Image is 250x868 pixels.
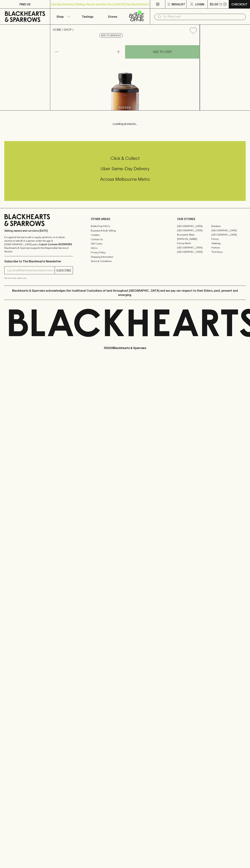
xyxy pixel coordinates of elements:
a: [GEOGRAPHIC_DATA] [177,245,211,250]
a: Thornbury [211,250,246,254]
p: Stores [108,14,117,19]
a: Geelong [211,241,246,245]
p: Checkout [231,2,247,6]
p: Shop [56,14,64,19]
button: Shop [50,9,75,24]
h5: Across Melbourne Metro [4,176,246,182]
a: Terms & Conditions [91,259,159,263]
p: ADD TO CART [153,50,172,54]
a: [PERSON_NAME] [177,237,211,241]
p: Login [195,2,204,6]
div: Call to action block [4,141,246,201]
a: Privacy Policy [91,250,159,255]
a: Business & Bulk Gifting [91,228,159,233]
button: ADD TO CART [125,45,200,59]
h5: Uber Same-Day Delivery [4,166,246,172]
a: [GEOGRAPHIC_DATA] [177,250,211,254]
a: [GEOGRAPHIC_DATA] [211,233,246,237]
a: Shipping Information [91,255,159,259]
p: $0.00 [210,2,218,6]
a: Gift Cards [91,242,159,246]
a: [GEOGRAPHIC_DATA] [177,224,211,228]
p: OTHER AREAS [91,217,159,221]
p: Blackhearts & Sparrows acknowledges the traditional Custodians of land throughout [GEOGRAPHIC_DAT... [7,288,243,297]
a: Stores [100,9,125,24]
a: Prahran [211,245,246,250]
p: FIND US [19,2,31,6]
p: Tastings [82,14,93,19]
p: It is against the law to sell or supply alcohol to, or to obtain alcohol on behalf of a person un... [4,235,73,253]
h5: Click & Collect [4,155,246,161]
a: Tastings [75,9,100,24]
p: Loading products... [4,122,246,126]
p: Sibling owned and run since [DATE] [4,229,73,233]
a: HOME [53,28,61,31]
input: Try "Pinot noir" [163,14,243,20]
a: FAQ's [91,246,159,250]
a: Bottle Drop FAQ's [91,224,159,228]
a: Contact Us [91,237,159,241]
a: SHOP [64,28,72,31]
p: 0 [224,3,226,5]
a: Fitzroy North [177,241,211,245]
p: We will never spam you [4,276,73,280]
a: [GEOGRAPHIC_DATA] [211,228,246,233]
img: 25045.png [50,37,200,110]
a: [GEOGRAPHIC_DATA] [177,228,211,233]
button: Add to wishlist [188,26,198,35]
input: e.g. jane@blackheartsandsparrows.com.au [7,268,55,273]
p: SUBSCRIBE [56,268,71,273]
a: Braddon [211,224,246,228]
a: Fitzroy [211,237,246,241]
p: OUR STORES [177,217,246,221]
p: Wishlist [172,2,185,6]
strong: Liquor License #32064953 [39,243,72,246]
a: Careers [91,233,159,237]
a: Brunswick West [177,233,211,237]
p: Subscribe to The Blackhearts Newsletter [4,259,73,263]
button: SUBSCRIBE [55,266,73,274]
button: Add to wishlist [99,33,123,38]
